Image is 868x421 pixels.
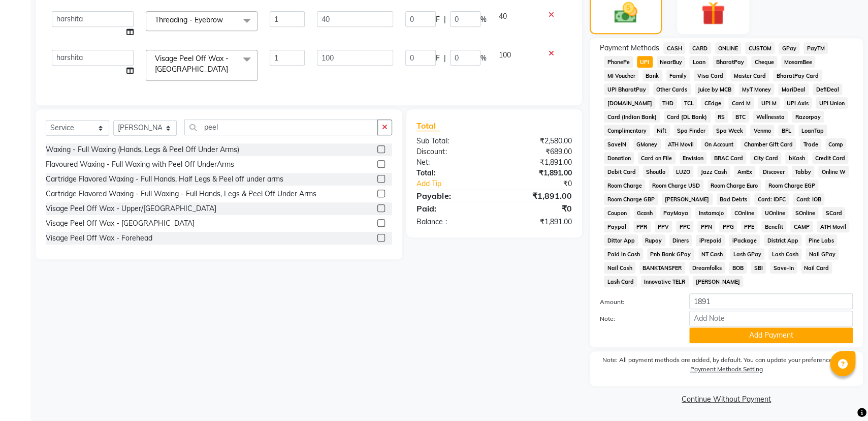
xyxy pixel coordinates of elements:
span: SaveIN [604,138,629,150]
span: Chamber Gift Card [741,138,796,150]
span: Cheque [751,56,777,68]
span: PPV [655,221,672,232]
span: Instamojo [695,207,727,219]
div: Cartridge Flavored Waxing - Full Hands, Half Legs & Peel off under arms [46,174,283,185]
label: Amount: [592,297,682,307]
div: Balance : [409,217,494,227]
span: | [444,53,446,64]
span: LUZO [673,166,694,177]
span: Pine Labs [806,234,838,246]
span: Donation [604,152,634,164]
span: CUSTOM [745,42,775,54]
span: Lash Card [604,276,637,287]
span: Family [666,70,690,81]
span: PayTM [803,42,828,54]
span: Lash GPay [730,248,764,260]
span: SCard [822,207,845,219]
span: UPI Union [816,97,848,109]
span: RS [715,111,728,123]
span: Room Charge GBP [604,193,658,205]
span: Spa Finder [674,125,709,136]
label: Note: All payment methods are added, by default. You can update your preferences from [600,355,853,378]
span: Room Charge USD [649,179,703,191]
span: Nail GPay [806,248,839,260]
span: Other Cards [653,83,691,95]
span: PPC [676,221,693,232]
span: PPG [719,221,737,232]
div: ₹2,580.00 [494,136,580,146]
span: Discover [759,166,788,177]
span: Visage Peel Off Wax - [GEOGRAPHIC_DATA] [155,54,229,74]
span: ONLINE [715,42,742,54]
span: % [480,14,487,25]
span: MI Voucher [604,70,638,81]
span: Threading - Eyebrow [155,15,223,24]
span: ATH Movil [817,221,849,232]
span: Online W [818,166,849,177]
span: iPrepaid [696,234,725,246]
input: Search or Scan [184,119,378,135]
span: UOnline [761,207,788,219]
span: 100 [499,50,511,59]
span: BharatPay Card [773,70,822,81]
span: DefiDeal [813,83,842,95]
span: Coupon [604,207,630,219]
span: Room Charge Euro [708,179,761,191]
span: Card M [728,97,754,109]
div: Visage Peel Off Wax - [GEOGRAPHIC_DATA] [46,218,195,229]
span: MosamBee [781,56,816,68]
span: Dittor App [604,234,638,246]
span: Juice by MCB [695,83,735,95]
span: PPN [697,221,715,232]
div: Flavoured Waxing - Full Waxing with Peel Off UnderArms [46,159,234,170]
span: Debit Card [604,166,639,177]
span: Card on File [638,152,676,164]
span: Payment Methods [600,43,659,53]
a: Add Tip [409,178,508,189]
span: % [480,53,487,64]
span: UPI Axis [784,97,812,109]
span: 40 [499,12,507,21]
span: BRAC Card [711,152,746,164]
span: BFL [778,125,794,136]
span: PPE [741,221,758,232]
span: Gcash [634,207,656,219]
span: Pnb Bank GPay [647,248,694,260]
a: Continue Without Payment [592,394,861,405]
span: UPI BharatPay [604,83,649,95]
span: Card (DL Bank) [664,111,711,123]
span: Rupay [642,234,665,246]
input: Add Note [689,311,853,326]
div: ₹1,891.00 [494,168,580,178]
div: Visage Peel Off Wax - Upper/[GEOGRAPHIC_DATA] [46,203,216,214]
div: Sub Total: [409,136,494,146]
span: Jazz Cash [697,166,730,177]
span: NearBuy [657,56,686,68]
div: Total: [409,168,494,178]
span: Spa Week [713,125,746,136]
span: District App [764,234,801,246]
span: [DOMAIN_NAME] [604,97,655,109]
span: On Account [701,138,736,150]
span: SOnline [792,207,819,219]
span: BharatPay [713,56,747,68]
span: ATH Movil [665,138,697,150]
div: Waxing - Full Waxing (Hands, Legs & Peel Off Under Arms) [46,144,239,155]
span: Nift [654,125,670,136]
span: CASH [663,42,685,54]
span: Dreamfolks [689,262,725,274]
span: Lash Cash [768,248,801,260]
span: Benefit [761,221,786,232]
span: Room Charge [604,179,645,191]
div: Paid: [409,202,494,215]
div: Net: [409,157,494,168]
span: | [444,14,446,25]
span: Paypal [604,221,629,232]
span: BANKTANSFER [639,262,685,274]
span: NT Cash [698,248,726,260]
span: Credit Card [812,152,849,164]
div: ₹689.00 [494,146,580,157]
span: Nail Cash [604,262,635,274]
span: AmEx [734,166,755,177]
span: GPay [779,42,799,54]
